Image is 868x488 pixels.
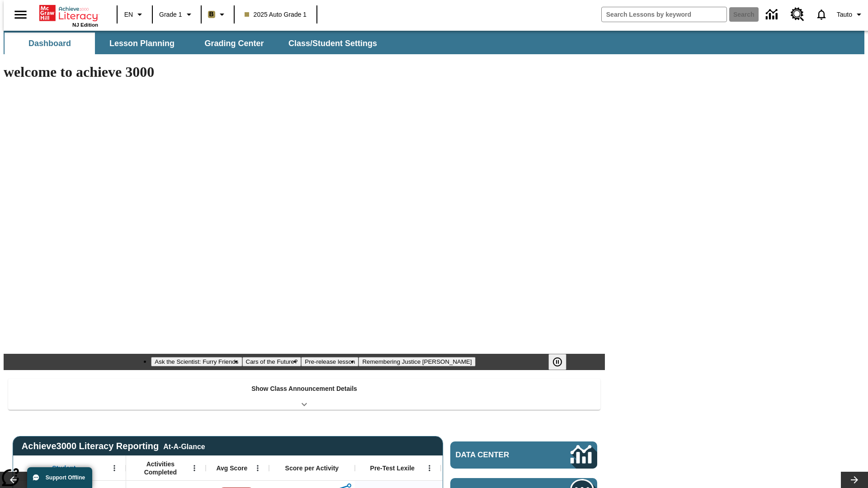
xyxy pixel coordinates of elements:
span: Activities Completed [131,460,190,476]
span: Score per Activity [285,464,339,472]
a: Data Center [760,2,785,27]
button: Lesson carousel, Next [841,472,868,488]
button: Slide 3 Pre-release lesson [301,357,359,366]
button: Open Menu [251,461,264,475]
button: Pause [548,354,566,370]
span: Achieve3000 Literacy Reporting [22,441,205,451]
button: Open side menu [7,1,34,28]
span: Pre-Test Lexile [370,464,415,472]
button: Open Menu [423,461,436,475]
span: EN [124,10,133,19]
input: search field [602,7,726,22]
button: Class/Student Settings [281,33,384,54]
button: Grade: Grade 1, Select a grade [156,6,198,23]
a: Home [39,4,98,22]
a: Notifications [810,3,833,26]
button: Dashboard [5,33,95,54]
h1: welcome to achieve 3000 [4,64,605,80]
span: Support Offline [46,474,85,481]
button: Lesson Planning [97,33,187,54]
span: Student [52,464,75,472]
span: Data Center [456,450,540,460]
p: Show Class Announcement Details [251,384,357,394]
a: Resource Center, Will open in new tab [785,2,810,27]
div: Pause [548,354,576,370]
span: Grade 1 [159,10,182,19]
button: Open Menu [108,461,121,475]
div: Home [39,3,98,28]
div: SubNavbar [4,33,385,54]
span: Avg Score [216,464,247,472]
button: Slide 4 Remembering Justice O'Connor [359,357,475,366]
span: NJ Edition [72,22,98,28]
button: Language: EN, Select a language [120,6,149,23]
button: Open Menu [188,461,201,475]
span: B [209,9,214,20]
div: At-A-Glance [163,441,205,451]
div: Show Class Announcement Details [8,379,600,410]
button: Boost Class color is light brown. Change class color [204,6,231,23]
button: Slide 1 Ask the Scientist: Furry Friends [151,357,242,366]
button: Grading Center [189,33,279,54]
span: 2025 Auto Grade 1 [245,10,307,19]
button: Profile/Settings [833,6,868,23]
span: Tauto [837,10,852,19]
button: Slide 2 Cars of the Future? [242,357,302,366]
div: SubNavbar [4,31,864,54]
button: Support Offline [27,467,92,488]
a: Data Center [450,441,597,469]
